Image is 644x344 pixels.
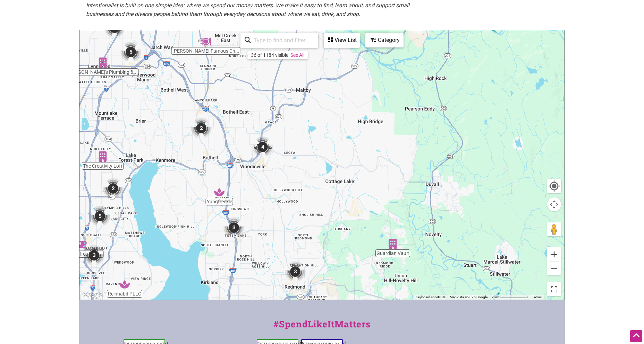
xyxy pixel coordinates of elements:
div: Type to search and filter [240,33,318,48]
div: Scroll Back to Top [630,330,642,342]
div: 4 [252,136,273,157]
div: 5 [90,206,110,227]
button: Drag Pegman onto the map to open Street View [547,222,561,236]
button: Toggle fullscreen view [546,282,562,297]
div: Mike's Plumbing & Drain [98,58,108,68]
div: #SpendLikeItMatters [79,317,565,338]
button: Map Scale: 2 km per 78 pixels [490,295,530,300]
span: 2 km [492,295,499,299]
div: 2 [103,178,124,199]
div: Filter by category [365,33,404,47]
div: 3 [84,245,104,266]
a: Terms (opens in new tab) [532,295,542,299]
button: Map camera controls [547,197,561,211]
button: Keyboard shortcuts [416,295,446,300]
div: 2 [191,118,212,139]
div: The Creativity Loft [98,151,108,162]
div: View List [324,34,359,47]
em: Intentionalist is built on one simple idea: where we spend our money matters. We make it easy to ... [86,2,409,18]
div: 36 of 1184 visible [251,52,288,58]
div: Guardian Vault [388,239,398,249]
div: Yungfreckle [214,187,224,197]
img: Google [81,291,104,300]
span: Map data ©2025 Google [450,295,488,299]
div: Category [366,34,403,47]
div: 5 [120,42,141,62]
div: 3 [223,217,244,238]
button: Zoom in [547,247,561,261]
a: Open this area in Google Maps (opens a new window) [81,291,104,300]
input: Type to find and filter... [251,34,314,47]
button: Zoom out [547,262,561,275]
div: Black Coffee Northwest [76,239,87,250]
a: See All [290,52,304,58]
div: 3 [285,261,306,282]
div: See a list of the visible businesses [324,33,360,48]
div: Reinhabit PLLC [119,279,130,290]
button: Your Location [547,179,561,193]
div: Ezell's Famous Chicken [201,36,211,47]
